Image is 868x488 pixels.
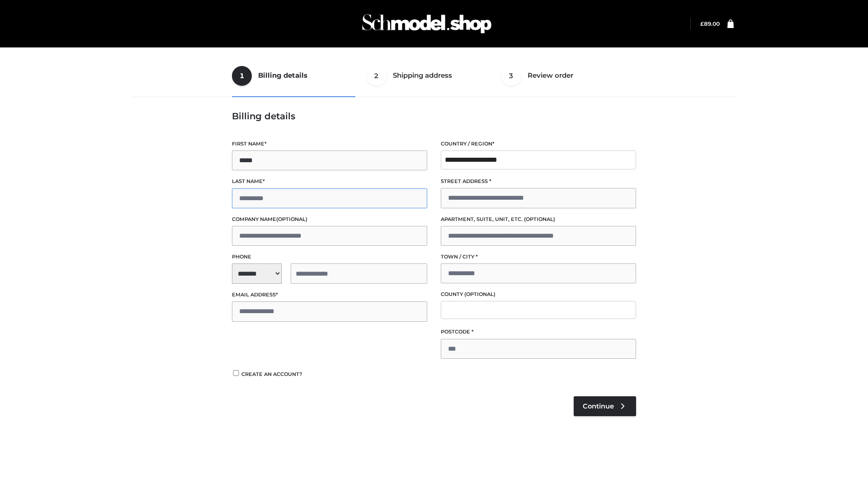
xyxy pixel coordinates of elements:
h3: Billing details [232,111,636,122]
label: Country / Region [441,140,636,148]
input: Create an account? [232,370,240,376]
span: £ [700,20,704,27]
label: Postcode [441,328,636,336]
img: Schmodel Admin 964 [359,6,495,42]
label: Email address [232,291,427,299]
label: Company name [232,215,427,224]
label: Last name [232,177,427,186]
label: Town / City [441,253,636,261]
label: Street address [441,177,636,186]
label: County [441,290,636,299]
span: Continue [583,402,614,410]
span: (optional) [524,216,555,222]
span: (optional) [276,216,307,222]
label: Phone [232,253,427,261]
a: £89.00 [700,20,720,27]
span: Create an account? [241,371,302,377]
bdi: 89.00 [700,20,720,27]
a: Continue [574,396,636,416]
span: (optional) [464,291,495,297]
label: First name [232,140,427,148]
label: Apartment, suite, unit, etc. [441,215,636,224]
